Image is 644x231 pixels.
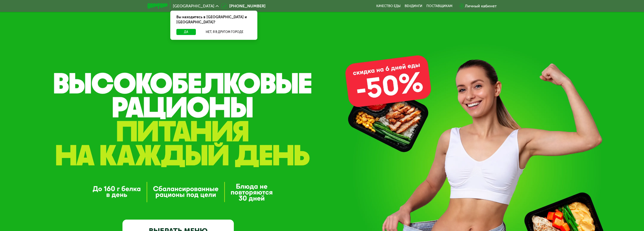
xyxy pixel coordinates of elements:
button: Нет, я в другом городе [198,29,251,35]
div: поставщикам [426,4,452,8]
button: Да [176,29,196,35]
a: Качество еды [376,4,401,8]
div: Личный кабинет [465,3,497,9]
a: Вендинги [405,4,422,8]
span: [GEOGRAPHIC_DATA] [173,4,214,8]
a: [PHONE_NUMBER] [221,3,265,9]
div: Вы находитесь в [GEOGRAPHIC_DATA] и [GEOGRAPHIC_DATA]? [170,11,257,29]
